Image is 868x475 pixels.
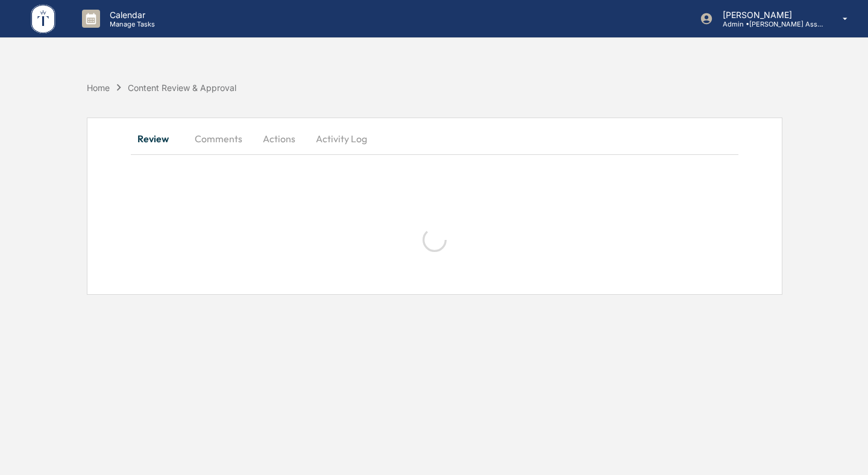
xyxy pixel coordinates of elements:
div: Home [87,83,110,93]
button: Actions [252,124,306,153]
div: Content Review & Approval [128,83,236,93]
img: logo [29,2,58,36]
button: Comments [185,124,252,153]
button: Review [131,124,185,153]
button: Activity Log [306,124,377,153]
div: secondary tabs example [131,124,738,153]
p: Manage Tasks [100,20,161,28]
p: [PERSON_NAME] [713,10,825,20]
p: Admin • [PERSON_NAME] Asset Management LLC [713,20,825,28]
p: Calendar [100,10,161,20]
